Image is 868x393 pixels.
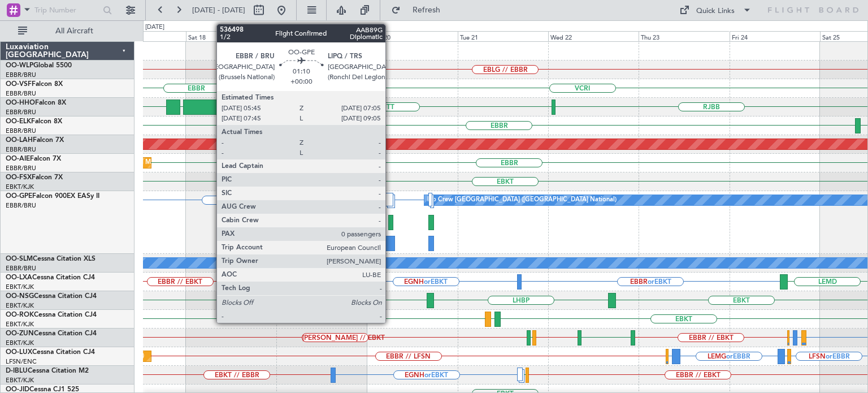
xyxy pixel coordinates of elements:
a: EBBR/BRU [6,145,36,154]
a: OO-LUXCessna Citation CJ4 [6,349,95,356]
a: OO-HHOFalcon 8X [6,100,66,106]
a: EBBR/BRU [6,71,36,79]
a: OO-WLPGlobal 5500 [6,62,72,69]
span: OO-AIE [6,156,30,162]
span: D-IBLU [6,368,28,374]
span: OO-LXA [6,274,32,281]
div: No Crew [GEOGRAPHIC_DATA] ([GEOGRAPHIC_DATA] National) [427,192,617,209]
span: OO-FSX [6,174,32,181]
a: EBBR/BRU [6,264,36,273]
button: Refresh [386,1,454,19]
div: Sun 19 [276,31,367,41]
span: OO-LAH [6,137,33,144]
span: [DATE] - [DATE] [192,5,245,15]
a: EBBR/BRU [6,108,36,116]
a: EBBR/BRU [6,201,36,210]
span: OO-SLM [6,256,33,262]
span: All Aircraft [29,27,119,35]
span: OO-LUX [6,349,32,356]
div: Fri 24 [730,31,820,41]
a: OO-NSGCessna Citation CJ4 [6,293,97,300]
div: Thu 23 [639,31,729,41]
input: Trip Number [34,2,99,19]
a: LFSN/ENC [6,357,37,366]
a: OO-GPEFalcon 900EX EASy II [6,193,99,200]
a: OO-AIEFalcon 7X [6,156,61,162]
a: EBBR/BRU [6,127,36,135]
a: EBKT/KJK [6,376,34,385]
span: OO-ZUN [6,330,34,337]
a: EBBR/BRU [6,89,36,98]
a: EBKT/KJK [6,339,34,347]
a: EBKT/KJK [6,283,34,291]
div: [DATE] [145,23,164,32]
span: OO-ROK [6,312,34,318]
a: OO-LAHFalcon 7X [6,137,64,144]
span: OO-ELK [6,118,31,125]
span: OO-NSG [6,293,34,300]
a: OO-FSXFalcon 7X [6,174,63,181]
span: OO-GPE [6,193,32,200]
a: OO-ROKCessna Citation CJ4 [6,312,97,318]
div: Tue 21 [458,31,548,41]
span: OO-VSF [6,81,32,88]
a: EBKT/KJK [6,183,34,191]
button: All Aircraft [12,22,123,40]
a: OO-VSFFalcon 8X [6,81,63,88]
a: D-IBLUCessna Citation M2 [6,368,89,374]
a: OO-ZUNCessna Citation CJ4 [6,330,97,337]
button: Quick Links [674,1,757,19]
a: OO-LXACessna Citation CJ4 [6,274,95,281]
div: Mon 20 [367,31,457,41]
div: Sat 18 [186,31,276,41]
span: Refresh [403,6,450,14]
a: EBKT/KJK [6,301,34,310]
span: OO-WLP [6,62,33,69]
div: Quick Links [696,6,735,17]
a: EBBR/BRU [6,164,36,172]
a: EBKT/KJK [6,320,34,329]
span: OO-HHO [6,100,35,106]
span: OO-JID [6,386,29,393]
a: OO-ELKFalcon 8X [6,118,62,125]
div: Wed 22 [548,31,639,41]
a: OO-SLMCessna Citation XLS [6,256,96,262]
a: OO-JIDCessna CJ1 525 [6,386,79,393]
